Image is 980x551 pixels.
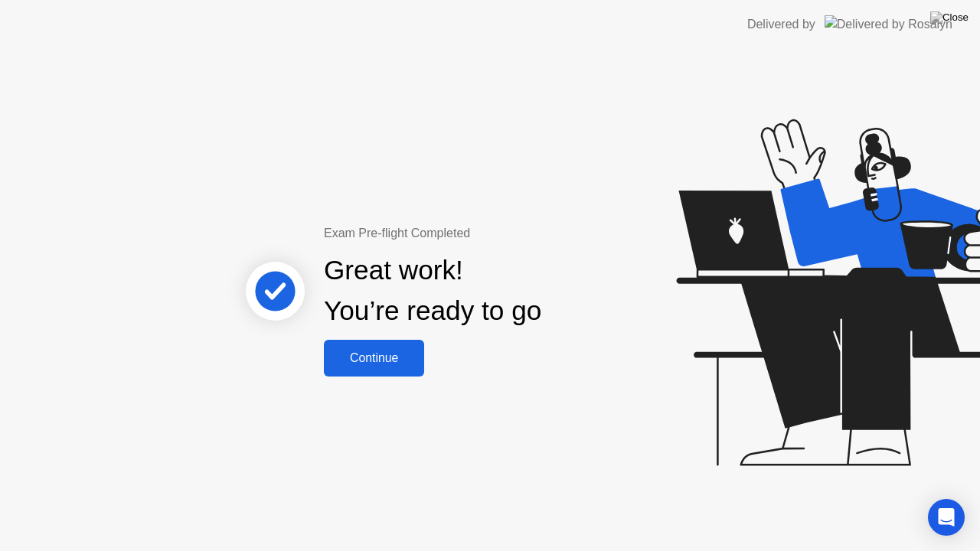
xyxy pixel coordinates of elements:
div: Delivered by [747,15,815,34]
div: Open Intercom Messenger [928,499,965,536]
div: Continue [328,351,420,365]
img: Close [930,11,969,24]
button: Continue [324,340,424,377]
img: Delivered by Rosalyn [825,15,952,33]
div: Great work! You’re ready to go [324,250,541,331]
div: Exam Pre-flight Completed [324,224,640,243]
